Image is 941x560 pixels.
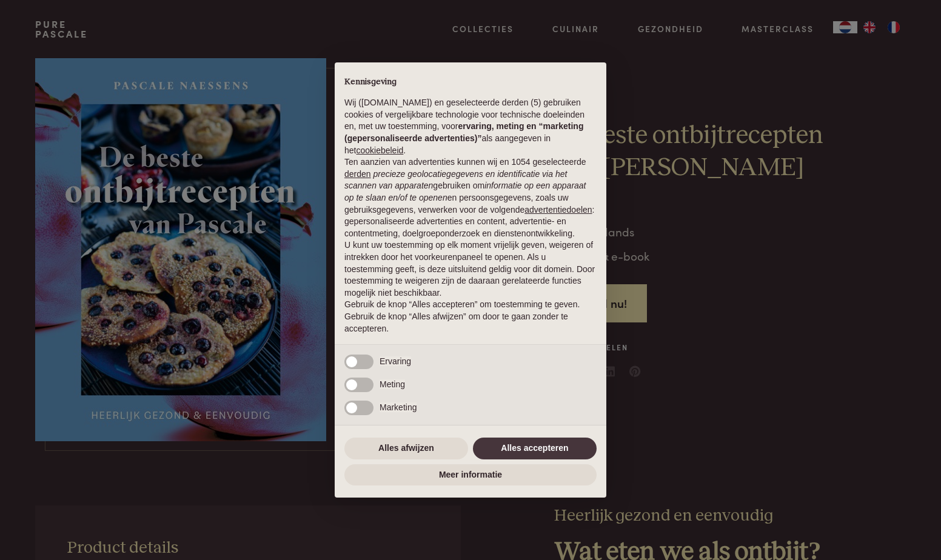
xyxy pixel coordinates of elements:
p: U kunt uw toestemming op elk moment vrijelijk geven, weigeren of intrekken door het voorkeurenpan... [344,239,597,299]
p: Wij ([DOMAIN_NAME]) en geselecteerde derden (5) gebruiken cookies of vergelijkbare technologie vo... [344,97,597,156]
button: derden [344,168,371,181]
em: precieze geolocatiegegevens en identificatie via het scannen van apparaten [344,169,567,191]
span: Ervaring [380,356,411,366]
p: Gebruik de knop “Alles accepteren” om toestemming te geven. Gebruik de knop “Alles afwijzen” om d... [344,299,597,335]
h2: Kennisgeving [344,77,597,88]
button: Alles accepteren [473,438,597,459]
button: Alles afwijzen [344,438,468,459]
button: Meer informatie [344,464,597,486]
span: Meting [380,379,405,389]
a: cookiebeleid [356,145,403,155]
button: advertentiedoelen [524,204,592,216]
span: Marketing [380,402,417,412]
p: Ten aanzien van advertenties kunnen wij en 1054 geselecteerde gebruiken om en persoonsgegevens, z... [344,156,597,239]
em: informatie op een apparaat op te slaan en/of te openen [344,181,586,202]
strong: ervaring, meting en “marketing (gepersonaliseerde advertenties)” [344,121,583,143]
